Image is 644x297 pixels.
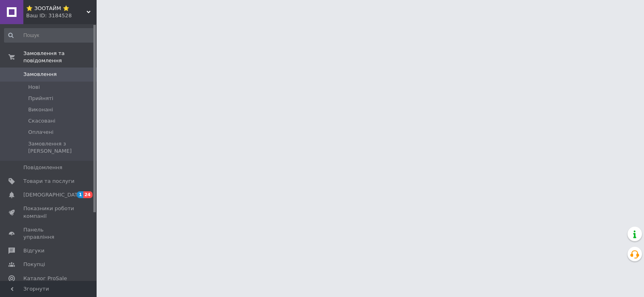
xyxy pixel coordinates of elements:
span: Панель управління [23,226,74,241]
span: Товари та послуги [23,178,74,185]
span: Прийняті [28,95,53,102]
span: Відгуки [23,247,44,254]
span: Скасовані [28,117,56,125]
span: 1 [77,191,83,198]
span: Каталог ProSale [23,275,67,282]
span: 24 [83,191,93,198]
span: ⭐ ЗООТАЙМ ⭐ [26,5,87,12]
span: Виконані [28,106,53,113]
span: Покупці [23,261,45,268]
span: Замовлення [23,71,57,78]
span: Замовлення з [PERSON_NAME] [28,140,94,155]
input: Пошук [4,28,95,43]
span: Повідомлення [23,164,62,171]
span: Нові [28,84,40,91]
span: Показники роботи компанії [23,205,74,219]
span: Замовлення та повідомлення [23,50,97,64]
span: Оплачені [28,129,54,136]
div: Ваш ID: 3184528 [26,12,97,19]
span: [DEMOGRAPHIC_DATA] [23,191,83,199]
